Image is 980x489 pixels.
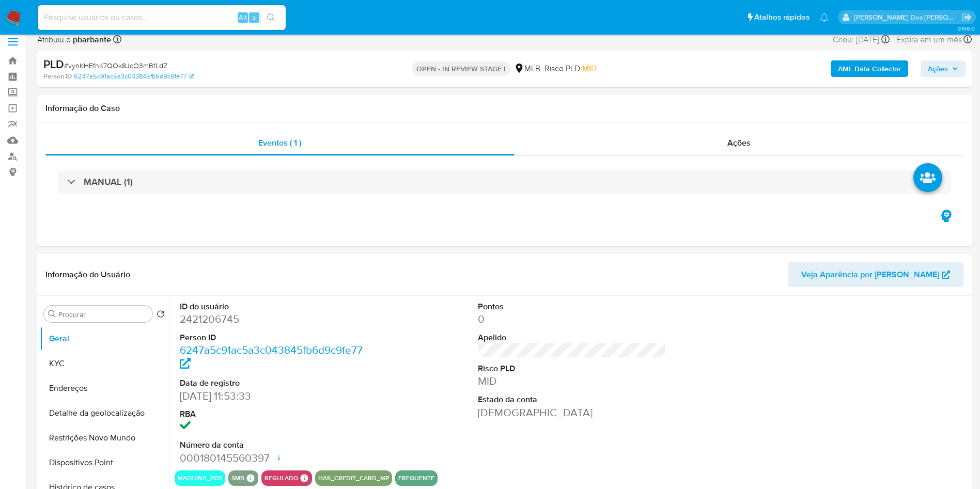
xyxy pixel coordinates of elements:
dd: 2421206745 [180,312,368,326]
span: Atalhos rápidos [754,12,810,23]
b: PLD [43,56,64,72]
button: AML Data Collector [831,60,908,77]
dt: ID do usuário [180,301,368,312]
h3: MANUAL (1) [84,176,133,187]
div: MANUAL (1) [58,170,951,194]
dt: Apelido [478,332,666,343]
span: Risco PLD: [545,63,597,74]
dt: Estado da conta [478,394,666,405]
a: 6247a5c91ac5a3c043845fb6d9c9fe77 [180,342,363,372]
dd: MID [478,374,666,388]
span: Atribuiu o [37,34,111,45]
button: regulado [265,476,298,480]
button: Ações [921,60,966,77]
dt: Data de registro [180,377,368,389]
dt: Risco PLD [478,363,666,374]
input: Pesquise usuários ou casos... [38,11,286,24]
button: frequente [398,476,434,480]
button: search-icon [260,10,282,25]
span: # vynKHEfnK7QOk8JcO3mBfLdZ [64,60,167,71]
a: Sair [961,12,972,23]
button: Veja Aparência por [PERSON_NAME] [788,262,963,287]
span: MID [582,62,597,74]
button: maquina_pos [178,476,222,480]
span: Ações [928,60,948,77]
dd: [DEMOGRAPHIC_DATA] [478,405,666,420]
div: MLB [514,63,540,74]
div: Criou: [DATE] [833,33,890,46]
span: s [253,12,256,22]
h1: Informação do Caso [45,103,963,114]
span: Alt [239,12,247,22]
button: Endereços [40,376,169,401]
button: Detalhe da geolocalização [40,401,169,425]
button: Geral [40,326,169,351]
dt: RBA [180,408,368,420]
button: Procurar [48,310,56,318]
span: Expira em um mês [896,34,962,45]
button: has_credit_card_mp [318,476,389,480]
button: Restrições Novo Mundo [40,425,169,450]
dt: Person ID [180,332,368,343]
p: priscilla.barbante@mercadopago.com.br [854,12,958,22]
dt: Número da conta [180,439,368,451]
span: Veja Aparência por [PERSON_NAME] [801,262,939,287]
b: pbarbante [71,34,111,45]
dd: [DATE] 11:53:33 [180,389,368,403]
dd: 000180145560397 [180,451,368,465]
span: Ações [727,137,751,149]
a: 6247a5c91ac5a3c043845fb6d9c9fe77 [74,72,194,81]
b: Person ID [43,72,72,81]
dt: Pontos [478,301,666,312]
span: Eventos ( 1 ) [258,137,301,149]
b: AML Data Collector [838,60,901,77]
button: Dispositivos Point [40,450,169,475]
button: Retornar ao pedido padrão [157,310,165,321]
p: OPEN - IN REVIEW STAGE I [412,61,510,76]
h1: Informação do Usuário [45,270,130,280]
a: Notificações [820,13,829,22]
input: Procurar [58,310,148,319]
span: - [892,33,894,46]
button: smb [231,476,244,480]
dd: 0 [478,312,666,326]
button: KYC [40,351,169,376]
